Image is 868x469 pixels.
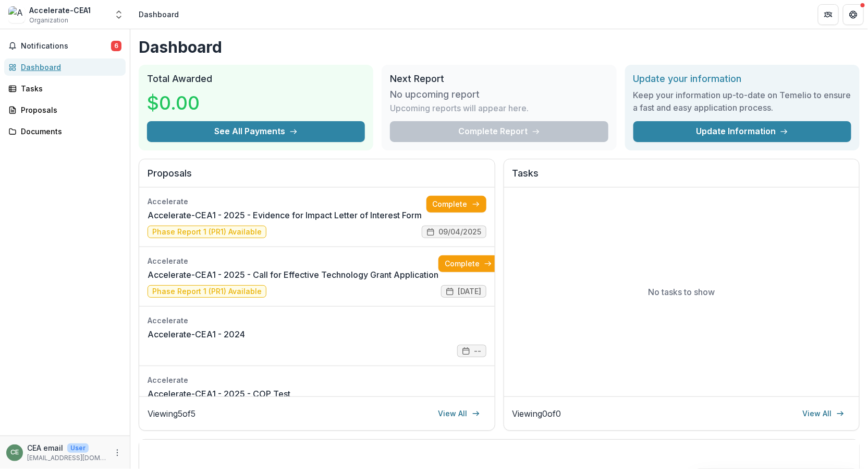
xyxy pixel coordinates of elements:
[10,449,19,456] div: CEA email
[135,7,183,22] nav: breadcrumb
[390,89,480,100] h3: No upcoming report
[139,38,860,56] h1: Dashboard
[148,388,290,400] a: Accelerate-CEA1 - 2025 - COP Test
[4,80,126,97] a: Tasks
[148,268,438,281] a: Accelerate-CEA1 - 2025 - Call for Effective Technology Grant Application
[67,443,89,453] p: User
[112,4,126,25] button: Open entity switcher
[148,209,422,221] a: Accelerate-CEA1 - 2025 - Evidence for Impact Letter of Interest Form
[797,405,851,422] a: View All
[818,4,839,25] button: Partners
[648,286,715,298] p: No tasks to show
[633,121,851,142] a: Update Information
[148,407,195,420] p: Viewing 5 of 5
[432,405,486,422] a: View All
[27,442,63,453] p: CEA email
[633,73,851,85] h2: Update your information
[111,41,121,51] span: 6
[8,6,25,23] img: Accelerate-CEA1
[512,407,561,420] p: Viewing 0 of 0
[426,196,486,213] a: Complete
[21,42,111,51] span: Notifications
[147,73,365,85] h2: Total Awarded
[633,89,851,114] h3: Keep your information up-to-date on Temelio to ensure a fast and easy application process.
[4,58,126,76] a: Dashboard
[147,121,365,142] button: See All Payments
[4,123,126,140] a: Documents
[512,168,851,187] h2: Tasks
[21,126,117,137] div: Documents
[27,453,107,463] p: [EMAIL_ADDRESS][DOMAIN_NAME]
[390,73,608,85] h2: Next Report
[111,447,124,459] button: More
[21,62,117,73] div: Dashboard
[4,38,126,54] button: Notifications6
[29,5,91,16] div: Accelerate-CEA1
[4,101,126,119] a: Proposals
[843,4,864,25] button: Get Help
[29,16,68,25] span: Organization
[438,255,498,272] a: Complete
[147,89,225,117] h3: $0.00
[390,102,529,114] p: Upcoming reports will appear here.
[139,9,179,20] div: Dashboard
[21,83,117,94] div: Tasks
[148,328,245,341] a: Accelerate-CEA1 - 2024
[148,168,486,187] h2: Proposals
[21,104,117,115] div: Proposals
